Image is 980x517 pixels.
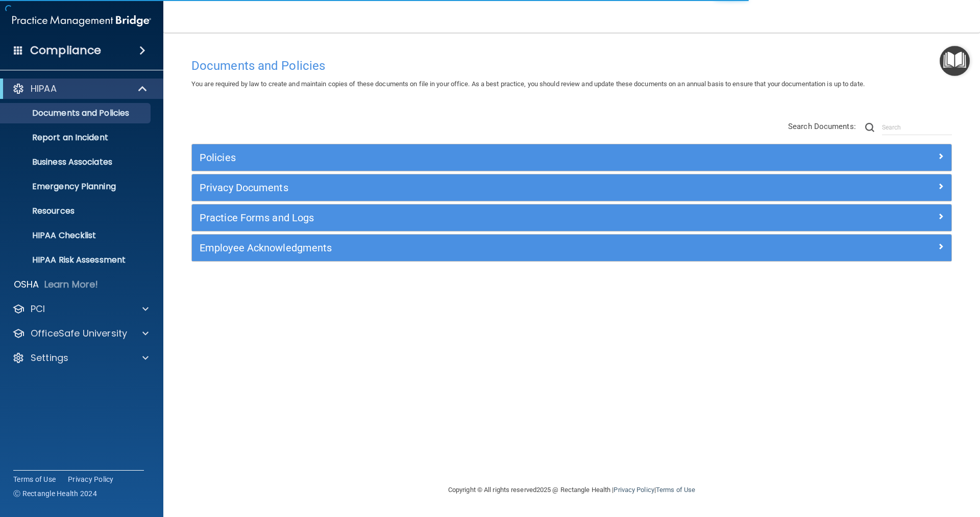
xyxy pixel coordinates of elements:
[12,303,149,315] a: PCI
[68,474,114,484] a: Privacy Policy
[31,352,68,364] p: Settings
[12,352,149,364] a: Settings
[12,327,149,340] a: OfficeSafe University
[940,46,970,76] button: Open Resource Center
[7,157,146,167] p: Business Associates
[12,11,151,31] img: PMB logo
[14,278,39,291] p: OSHA
[865,123,874,132] img: ic-search.3b580494.png
[200,149,944,166] a: Policies
[30,43,101,58] h4: Compliance
[7,230,146,241] p: HIPAA Checklist
[31,83,57,95] p: HIPAA
[7,206,146,216] p: Resources
[191,80,865,88] span: You are required by law to create and maintain copies of these documents on file in your office. ...
[803,445,968,485] iframe: Drift Widget Chat Controller
[7,182,146,192] p: Emergency Planning
[31,303,45,315] p: PCI
[200,179,944,196] a: Privacy Documents
[44,278,99,291] p: Learn More!
[7,108,146,118] p: Documents and Policies
[385,474,758,506] div: Copyright © All rights reserved 2025 @ Rectangle Health | |
[191,59,952,72] h4: Documents and Policies
[882,120,952,135] input: Search
[614,486,654,494] a: Privacy Policy
[200,152,754,163] h5: Policies
[200,210,944,226] a: Practice Forms and Logs
[12,83,148,95] a: HIPAA
[200,240,944,256] a: Employee Acknowledgments
[31,327,127,340] p: OfficeSafe University
[200,212,754,223] h5: Practice Forms and Logs
[200,242,754,253] h5: Employee Acknowledgments
[656,486,695,494] a: Terms of Use
[13,488,97,499] span: Ⓒ Rectangle Health 2024
[13,474,56,484] a: Terms of Use
[200,182,754,193] h5: Privacy Documents
[7,255,146,265] p: HIPAA Risk Assessment
[7,133,146,143] p: Report an Incident
[788,122,856,131] span: Search Documents:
